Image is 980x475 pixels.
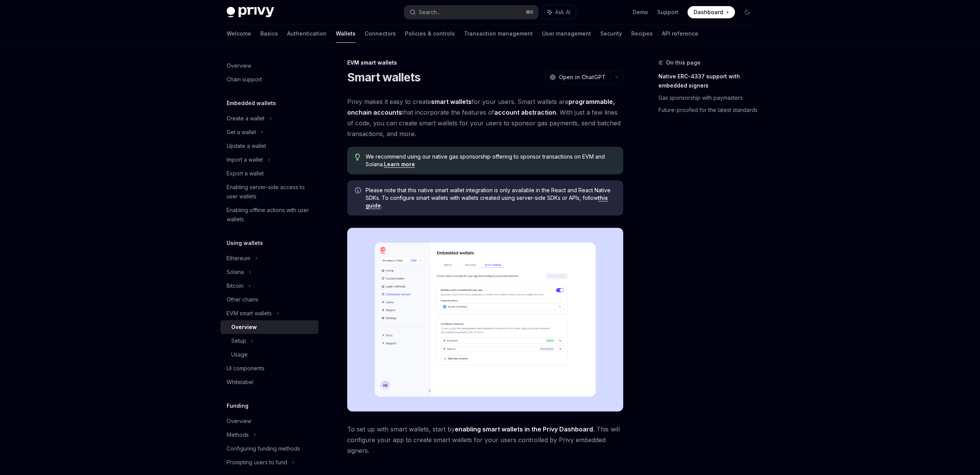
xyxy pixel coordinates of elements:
a: Export a wallet [220,167,318,180]
span: ⌘ K [526,9,534,15]
a: Enabling server-side access to user wallets [220,180,318,203]
a: Security [600,24,622,43]
button: Open in ChatGPT [545,71,610,84]
div: Import a wallet [227,155,263,164]
a: User management [542,24,591,43]
div: EVM smart wallets [347,59,623,66]
a: Dashboard [688,6,735,18]
button: Search...⌘K [404,5,538,19]
div: Overview [227,61,251,70]
h5: Embedded wallets [227,99,276,108]
div: Usage [231,350,248,359]
a: Transaction management [464,24,533,43]
a: Gas sponsorship with paymasters [658,92,759,104]
a: Usage [220,348,318,362]
span: Open in ChatGPT [559,73,606,81]
div: Bitcoin [227,281,243,290]
a: Basics [260,24,278,43]
div: Whitelabel [227,378,253,387]
a: UI components [220,362,318,375]
h1: Smart wallets [347,70,420,84]
div: Chain support [227,75,262,84]
a: Overview [220,414,318,428]
div: Export a wallet [227,169,264,178]
a: Other chains [220,293,318,306]
div: Other chains [227,295,258,304]
a: Enabling offline actions with user wallets [220,203,318,226]
div: Methods [227,430,249,439]
a: enabling smart wallets in the Privy Dashboard [455,425,593,433]
a: Welcome [227,24,251,43]
div: EVM smart wallets [227,309,272,318]
svg: Tip [355,154,360,160]
a: Overview [220,320,318,334]
span: We recommend using our native gas sponsorship offering to sponsor transactions on EVM and Solana. [366,153,616,168]
img: Sample enable smart wallets [347,228,623,412]
a: Chain support [220,73,318,86]
div: Overview [227,417,251,426]
span: Please note that this native smart wallet integration is only available in the React and React Na... [366,186,616,209]
button: Ask AI [542,5,576,19]
div: Setup [231,336,246,345]
div: Enabling offline actions with user wallets [227,206,314,224]
a: Demo [633,8,648,16]
a: Configuring funding methods [220,442,318,456]
div: Solana [227,267,244,277]
a: Policies & controls [405,24,455,43]
span: On this page [666,58,701,67]
a: API reference [662,24,698,43]
a: Wallets [336,24,356,43]
a: Update a wallet [220,139,318,153]
span: Dashboard [694,8,723,16]
a: Whitelabel [220,375,318,389]
a: Support [657,8,678,16]
span: To set up with smart wallets, start by . This will configure your app to create smart wallets for... [347,424,623,456]
strong: smart wallets [431,98,472,105]
div: Update a wallet [227,141,266,151]
h5: Funding [227,401,248,410]
div: Configuring funding methods [227,444,300,453]
img: dark logo [227,7,274,18]
a: Overview [220,59,318,73]
span: Privy makes it easy to create for your users. Smart wallets are that incorporate the features of ... [347,96,623,139]
span: Ask AI [555,8,570,16]
a: Authentication [287,24,327,43]
div: Ethereum [227,254,250,263]
div: Prompting users to fund [227,458,287,467]
svg: Info [355,187,363,195]
a: Future-proofed for the latest standards [658,104,759,116]
a: Recipes [631,24,653,43]
a: Native ERC-4337 support with embedded signers [658,70,759,92]
div: Overview [231,323,257,332]
div: Get a wallet [227,128,256,137]
div: Enabling server-side access to user wallets [227,183,314,201]
h5: Using wallets [227,238,263,248]
a: account abstraction [494,109,556,117]
a: Learn more [384,161,415,168]
div: UI components [227,364,265,373]
div: Create a wallet [227,114,265,123]
a: Connectors [365,24,396,43]
div: Search... [419,8,440,17]
button: Toggle dark mode [741,6,753,18]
